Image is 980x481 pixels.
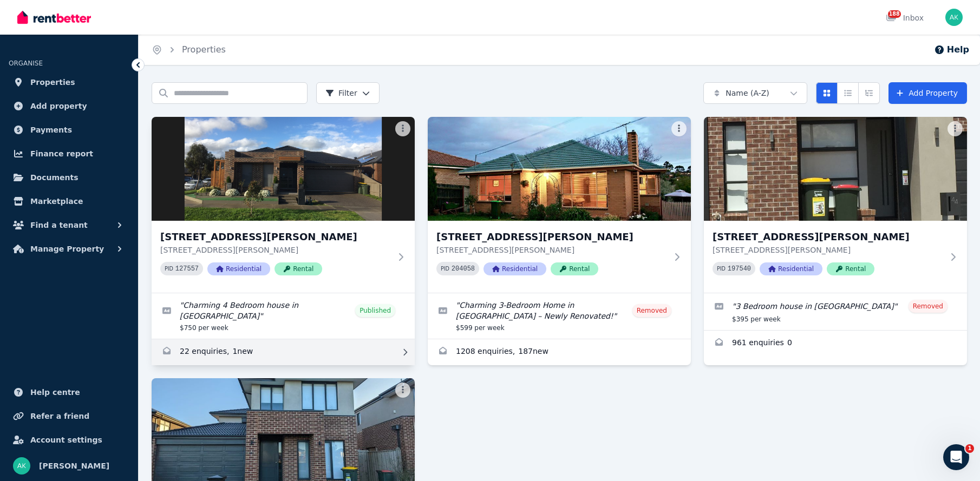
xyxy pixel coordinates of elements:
[275,262,322,275] span: Rental
[452,265,475,273] code: 204058
[395,383,410,398] button: More options
[30,123,72,136] span: Payments
[139,35,239,65] nav: Breadcrumb
[858,82,880,104] button: Expanded list view
[428,293,691,339] a: Edit listing: Charming 3-Bedroom Home in Peaceful Glenroy Street – Newly Renovated!
[888,82,967,104] a: Add Property
[886,12,924,23] div: Inbox
[9,405,129,427] a: Refer a friend
[30,147,93,160] span: Finance report
[837,82,859,104] button: Compact list view
[207,262,270,275] span: Residential
[30,410,89,423] span: Refer a friend
[484,262,546,275] span: Residential
[152,293,415,339] a: Edit listing: Charming 4 Bedroom house in Wollert
[9,71,129,93] a: Properties
[728,265,751,273] code: 197540
[152,117,415,221] img: 5 Rhone Drive, Wollert
[441,266,449,272] small: PID
[704,331,967,357] a: Enquiries for 44 BILBY STREET, CRAIGIEBURN
[945,9,963,26] img: Ashwin Kumar
[9,95,129,117] a: Add property
[671,121,687,136] button: More options
[30,242,104,255] span: Manage Property
[551,262,598,275] span: Rental
[30,386,80,399] span: Help centre
[175,265,199,273] code: 127557
[9,143,129,164] a: Finance report
[325,88,357,98] span: Filter
[9,214,129,236] button: Find a tenant
[816,82,838,104] button: Card view
[9,190,129,212] a: Marketplace
[30,171,79,184] span: Documents
[9,429,129,451] a: Account settings
[30,219,88,232] span: Find a tenant
[395,121,410,136] button: More options
[704,117,967,293] a: 44 BILBY STREET, CRAIGIEBURN[STREET_ADDRESS][PERSON_NAME][STREET_ADDRESS][PERSON_NAME]PID 197540R...
[965,444,974,453] span: 1
[9,381,129,403] a: Help centre
[17,9,91,25] img: RentBetter
[13,457,30,475] img: Ashwin Kumar
[816,82,880,104] div: View options
[428,117,691,221] img: 29 Ridgeway Avenue, Glenroy
[934,43,969,56] button: Help
[428,117,691,293] a: 29 Ridgeway Avenue, Glenroy[STREET_ADDRESS][PERSON_NAME][STREET_ADDRESS][PERSON_NAME]PID 204058Re...
[713,229,943,245] h3: [STREET_ADDRESS][PERSON_NAME]
[30,100,87,113] span: Add property
[160,229,391,245] h3: [STREET_ADDRESS][PERSON_NAME]
[703,82,807,104] button: Name (A-Z)
[30,433,102,446] span: Account settings
[704,117,967,221] img: 44 BILBY STREET, CRAIGIEBURN
[182,44,226,55] a: Properties
[152,117,415,293] a: 5 Rhone Drive, Wollert[STREET_ADDRESS][PERSON_NAME][STREET_ADDRESS][PERSON_NAME]PID 127557Residen...
[316,82,380,104] button: Filter
[760,262,822,275] span: Residential
[704,293,967,330] a: Edit listing: 3 Bedroom house in craigieburn
[160,245,391,255] p: [STREET_ADDRESS][PERSON_NAME]
[9,60,43,67] span: ORGANISE
[436,229,667,245] h3: [STREET_ADDRESS][PERSON_NAME]
[9,119,129,141] a: Payments
[9,238,129,260] button: Manage Property
[717,266,726,272] small: PID
[713,245,943,255] p: [STREET_ADDRESS][PERSON_NAME]
[726,88,769,98] span: Name (A-Z)
[827,262,874,275] span: Rental
[948,121,963,136] button: More options
[30,195,83,208] span: Marketplace
[888,10,901,18] span: 188
[30,76,75,89] span: Properties
[165,266,173,272] small: PID
[39,459,109,472] span: [PERSON_NAME]
[428,339,691,365] a: Enquiries for 29 Ridgeway Avenue, Glenroy
[436,245,667,255] p: [STREET_ADDRESS][PERSON_NAME]
[9,167,129,188] a: Documents
[152,339,415,365] a: Enquiries for 5 Rhone Drive, Wollert
[943,444,969,470] iframe: Intercom live chat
